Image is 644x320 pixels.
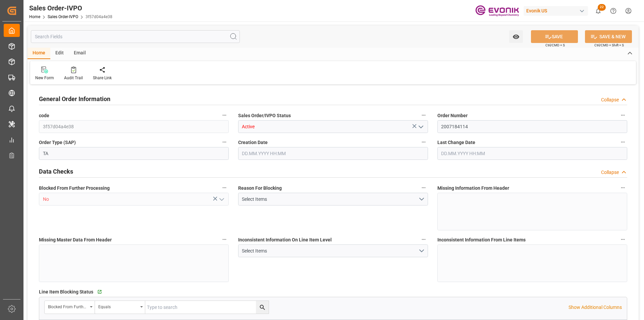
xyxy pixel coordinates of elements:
[475,5,519,17] img: Evonik-brand-mark-Deep-Purple-RGB.jpeg_1700498283.jpeg
[619,138,627,146] button: Last Change Date
[145,301,269,314] input: Type to search
[220,235,229,244] button: Missing Master Data From Header
[524,4,591,17] button: Evonik US
[50,48,69,59] div: Edit
[238,112,291,119] span: Sales Order/IVPO Status
[64,75,83,81] div: Audit Trail
[220,138,229,146] button: Order Type (SAP)
[437,139,475,146] span: Last Change Date
[98,302,138,310] div: Equals
[238,244,428,257] button: open menu
[437,236,526,243] span: Inconsistent Information From Line Items
[419,138,428,146] button: Creation Date
[419,235,428,244] button: Inconsistent Information On Line Item Level
[216,194,226,204] button: open menu
[509,30,523,43] button: open menu
[95,301,145,314] button: open menu
[256,301,269,314] button: search button
[415,122,425,132] button: open menu
[28,48,50,59] div: Home
[594,43,624,48] span: Ctrl/CMD + Shift + S
[220,183,229,192] button: Blocked From Further Processing
[601,96,619,103] div: Collapse
[419,183,428,192] button: Reason For Blocking
[39,112,49,119] span: code
[238,193,428,205] button: open menu
[93,75,112,81] div: Share Link
[238,147,428,160] input: DD.MM.YYYY HH:MM
[598,4,606,11] span: 22
[238,185,282,192] span: Reason For Blocking
[39,236,112,243] span: Missing Master Data From Header
[39,139,76,146] span: Order Type (SAP)
[39,94,110,103] h2: General Order Information
[619,183,627,192] button: Missing Information From Header
[238,139,268,146] span: Creation Date
[29,14,40,19] a: Home
[31,30,240,43] input: Search Fields
[39,185,110,192] span: Blocked From Further Processing
[619,235,627,244] button: Inconsistent Information From Line Items
[531,30,578,43] button: SAVE
[220,111,229,120] button: code
[437,185,509,192] span: Missing Information From Header
[619,111,627,120] button: Order Number
[45,301,95,314] button: open menu
[437,147,627,160] input: DD.MM.YYYY HH:MM
[569,304,622,311] p: Show Additional Columns
[39,167,73,176] h2: Data Checks
[238,236,332,243] span: Inconsistent Information On Line Item Level
[39,288,93,295] span: Line Item Blocking Status
[591,3,606,18] button: show 22 new notifications
[585,30,632,43] button: SAVE & NEW
[419,111,428,120] button: Sales Order/IVPO Status
[524,6,588,16] div: Evonik US
[437,112,468,119] span: Order Number
[601,169,619,176] div: Collapse
[48,302,88,310] div: Blocked From Further Processing
[69,48,91,59] div: Email
[606,3,621,18] button: Help Center
[48,14,78,19] a: Sales Order-IVPO
[29,3,112,13] div: Sales Order-IVPO
[242,247,418,255] div: Select Items
[545,43,565,48] span: Ctrl/CMD + S
[242,196,418,203] div: Select Items
[35,75,54,81] div: New Form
